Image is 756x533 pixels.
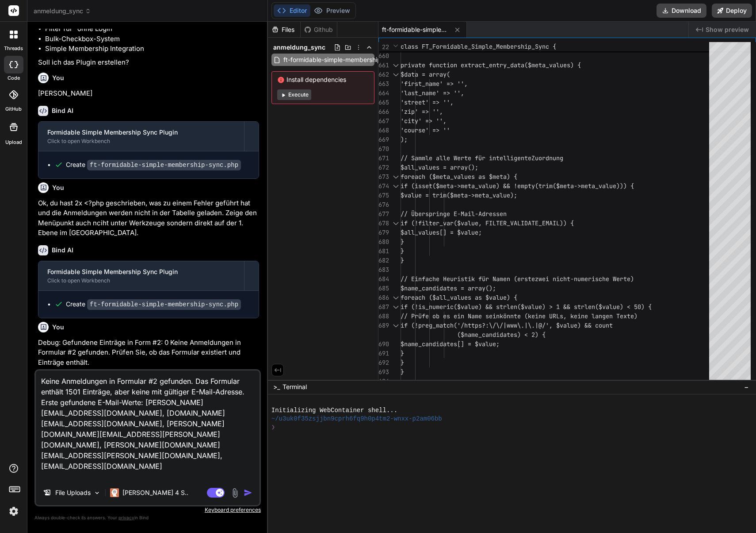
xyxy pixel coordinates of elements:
li: Bulk-Checkbox-System [45,34,259,44]
span: } [401,349,404,357]
span: ft-formidable-simple-membership-sync.php [283,54,412,65]
h6: You [52,73,64,82]
button: Execute [277,89,311,100]
span: $name_candidates = array(); [401,284,496,292]
div: Files [268,25,300,34]
span: } [401,359,404,367]
div: Formidable Simple Membership Sync Plugin [47,267,235,276]
p: Debug: Gefundene Einträge in Form #2: 0 Keine Anmeldungen in Formular #2 gefunden. Prüfen Sie, ob... [38,338,259,368]
span: Terminal [283,382,307,391]
span: class FT_Formidable_Simple_Membership_Sync { [401,42,556,50]
span: } [401,368,404,376]
button: Formidable Simple Membership Sync PluginClick to open Workbench [38,261,244,290]
span: // Überspringe E-Mail-Adressen [401,210,507,218]
div: 684 [378,274,389,284]
span: privacy [118,515,134,520]
span: Initializing WebContainer shell... [271,406,397,415]
span: anmeldung_sync [34,7,91,15]
div: 679 [378,228,389,237]
p: Ok, du hast 2x <?php geschrieben, was zu einem Fehler geführt hat und die Anmeldungen werden nich... [38,198,259,238]
div: 686 [378,293,389,302]
div: 673 [378,172,389,182]
img: icon [244,488,252,497]
button: Preview [310,4,354,17]
label: code [8,74,20,82]
button: Deploy [712,4,752,18]
div: 690 [378,340,389,349]
span: Zuordnung [531,154,563,162]
div: 665 [378,98,389,107]
div: Github [301,25,337,34]
img: attachment [230,488,240,498]
div: 664 [378,89,389,98]
span: es) { [563,61,581,69]
h6: Bind AI [52,246,73,255]
div: 677 [378,209,389,219]
button: Editor [274,4,310,17]
span: ($name_candidates) < 2) { [457,331,546,339]
span: könnte (keine URLs, keine langen Texte) [500,312,638,320]
span: if (!preg_match('/https?:\/\/|www\ [401,321,521,329]
span: 'street' => '', [401,98,454,106]
span: Install dependencies [277,75,369,84]
div: Click to open Workbench [47,277,235,284]
p: [PERSON_NAME] [38,89,259,99]
div: Click to collapse the range. [390,61,401,70]
div: 668 [378,126,389,135]
div: 667 [378,116,389,126]
label: threads [4,45,23,52]
code: ft-formidable-simple-membership-sync.php [87,160,241,170]
div: Click to collapse the range. [390,219,401,228]
span: ~/u3uk0f35zsjjbn9cprh6fq9h0p4tm2-wnxx-p2am06bb [271,415,442,423]
span: 'course' => '' [401,126,450,134]
div: 691 [378,349,389,358]
img: settings [6,504,21,519]
div: Click to open Workbench [47,138,235,145]
li: Simple Membership Integration [45,44,259,54]
div: Create [66,160,241,170]
h6: You [52,323,64,332]
button: − [742,380,751,394]
span: 'first_name' => '', [401,80,468,88]
h6: You [52,183,64,192]
div: 672 [378,163,389,172]
h6: Bind AI [52,106,73,115]
span: // Einfache Heuristik für Namen (erste [401,275,535,283]
span: ue) > 1 && strlen($value) < 50) { [535,303,652,311]
button: Download [657,4,706,18]
p: Always double-check its answers. Your in Bind [34,514,261,522]
div: 681 [378,247,389,256]
span: (trim($meta->meta_value))) { [535,182,634,190]
span: } [401,256,404,264]
span: $all_values = array(); [401,163,478,171]
span: private function extract_entry_data($meta_valu [401,61,563,69]
span: zwei nicht-numerische Werte) [535,275,634,283]
span: 'city' => '', [401,117,447,125]
div: 692 [378,358,389,367]
div: 678 [378,219,389,228]
span: if (isset($meta->meta_value) && !empty [401,182,535,190]
p: Keyboard preferences [34,506,261,514]
span: $all_values[] = $value; [401,228,482,236]
div: 661 [378,61,389,70]
div: 687 [378,302,389,312]
span: >_ [273,382,280,391]
div: 666 [378,107,389,116]
div: 694 [378,377,389,386]
div: 671 [378,154,389,163]
span: ft-formidable-simple-membership-sync.php [382,25,448,34]
span: foreach ($meta_values as $meta) { [401,173,517,181]
div: 662 [378,70,389,79]
div: 685 [378,284,389,293]
div: 675 [378,191,389,200]
span: 'last_name' => '', [401,89,464,97]
span: IDATE_EMAIL)) { [521,219,574,227]
textarea: Keine Anmeldungen in Formular #2 gefunden. Das Formular enthält 1501 Einträge, aber keine mit gül... [36,371,260,480]
button: Formidable Simple Membership Sync PluginClick to open Workbench [38,122,244,151]
div: 680 [378,237,389,247]
span: Show preview [706,25,749,34]
span: } [401,247,404,255]
div: 669 [378,135,389,144]
div: 674 [378,182,389,191]
p: File Uploads [55,488,91,497]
